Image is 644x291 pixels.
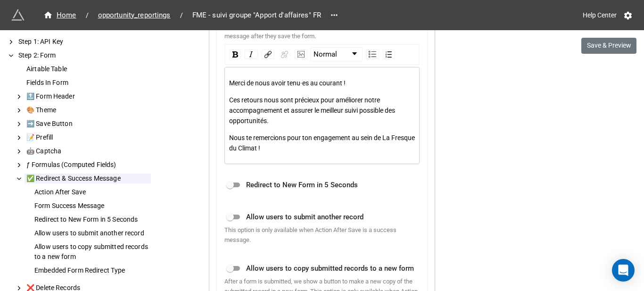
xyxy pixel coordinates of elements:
li: / [180,10,183,20]
a: opportunity_reportings [92,9,176,21]
div: Allow users to submit another record [33,228,151,238]
div: rdw-block-control [309,47,364,61]
div: rdw-toolbar [224,44,420,65]
span: Allow users to submit another record [246,212,363,223]
div: rdw-dropdown [311,47,363,61]
div: rdw-list-control [364,47,396,61]
div: This option is only available when Action After Save is a success message. [224,225,420,245]
div: rdw-link-control [260,47,293,61]
div: ➡️ Save Button [25,119,151,129]
div: Unlink [278,50,291,59]
div: 🎨 Theme [25,105,151,115]
div: Image [295,50,307,59]
div: rdw-wrapper [224,44,420,164]
span: Allow users to copy submitted records to a new form [246,263,414,274]
div: Italic [245,50,258,59]
div: Step 2: Form [17,50,151,60]
div: Embedded Form Redirect Type [33,266,151,275]
img: miniextensions-icon.73ae0678.png [11,8,25,22]
span: Ces retours nous sont précieux pour améliorer notre accompagnement et assurer le meilleur suivi p... [229,96,396,125]
a: Home [38,9,82,21]
div: Open Intercom Messenger [612,259,635,282]
div: Action After Save [33,187,151,197]
div: ✅ Redirect & Success Message [25,174,151,183]
div: Form Success Message [33,201,151,211]
div: rdw-editor [229,78,415,153]
span: opportunity_reportings [92,10,176,21]
div: If you set a success message here, we will show your users this message after they save the form. [224,22,420,42]
div: Airtable Table [25,64,151,74]
div: Ordered [383,50,395,59]
span: Redirect to New Form in 5 Seconds [246,180,358,191]
div: Redirect to New Form in 5 Seconds [33,215,151,224]
div: Step 1: API Key [17,37,151,47]
a: Help Center [576,7,623,24]
li: / [86,10,89,20]
a: Block Type [311,48,362,61]
span: Nous te remercions pour ton engagement au sein de La Fresque du Climat ! [229,134,416,152]
div: ƒ Formulas (Computed Fields) [25,160,151,170]
div: Link [262,50,274,59]
div: rdw-inline-control [227,47,260,61]
div: rdw-image-control [293,47,309,61]
div: Fields In Form [25,78,151,88]
nav: breadcrumb [38,9,327,21]
div: 🤖 Captcha [25,146,151,156]
div: Home [43,10,76,21]
div: 🔝 Form Header [25,91,151,101]
button: Save & Preview [581,38,636,54]
span: FME - suivi groupe "Apport d'affaires" FR [187,10,327,21]
div: Allow users to copy submitted records to a new form [33,242,151,262]
div: Unordered [366,50,379,59]
div: Bold [229,50,241,59]
div: 📝 Prefill [25,133,151,142]
span: Merci de nous avoir tenu·es au courant ! [229,79,346,87]
span: Normal [314,49,337,60]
